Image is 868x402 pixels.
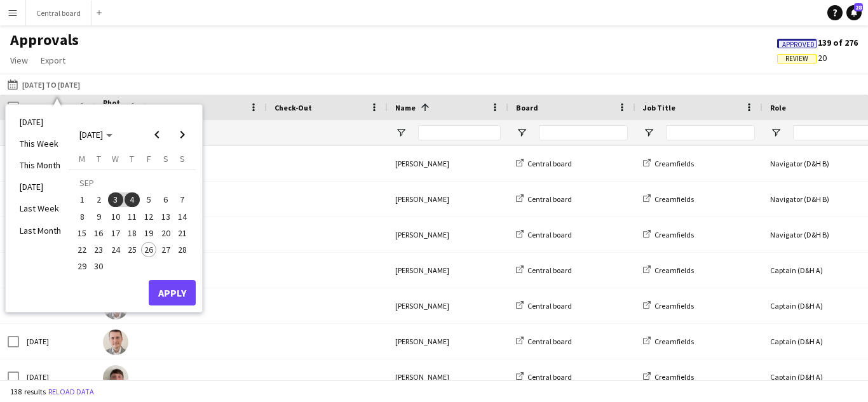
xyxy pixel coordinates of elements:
[147,153,151,164] span: F
[92,259,107,274] span: 30
[643,103,675,112] span: Job Title
[74,191,90,208] button: 01-09-2025
[516,265,572,275] a: Central board
[154,103,184,112] span: Check-In
[516,127,527,138] button: Open Filter Menu
[140,225,157,241] button: 19-09-2025
[90,191,107,208] button: 02-09-2025
[108,225,123,241] span: 17
[175,225,190,241] span: 21
[170,122,195,147] button: Next month
[174,225,191,241] button: 21-09-2025
[275,103,312,112] span: Check-Out
[74,241,90,258] button: 22-09-2025
[74,192,90,208] span: 1
[643,194,694,204] a: Creamfields
[46,385,97,399] button: Reload data
[19,324,95,359] div: [DATE]
[777,52,827,64] span: 20
[107,241,124,258] button: 24-09-2025
[527,265,572,275] span: Central board
[149,280,196,305] button: Apply
[174,241,191,258] button: 28-09-2025
[527,159,572,168] span: Central board
[124,208,140,225] button: 11-09-2025
[654,194,694,204] span: Creamfields
[516,159,572,168] a: Central board
[643,265,694,275] a: Creamfields
[130,153,134,164] span: T
[388,359,508,394] div: [PERSON_NAME]
[90,225,107,241] button: 16-09-2025
[5,77,83,92] button: [DATE] to [DATE]
[103,98,123,117] span: Photo
[854,3,863,11] span: 28
[5,52,33,69] a: View
[777,37,858,48] span: 139 of 276
[527,337,572,346] span: Central board
[92,209,107,224] span: 9
[157,225,173,241] button: 20-09-2025
[12,220,69,241] li: Last Month
[157,191,173,208] button: 06-09-2025
[388,146,508,181] div: [PERSON_NAME]
[388,217,508,252] div: [PERSON_NAME]
[90,208,107,225] button: 09-09-2025
[74,225,90,241] button: 15-09-2025
[516,103,538,112] span: Board
[12,176,69,198] li: [DATE]
[36,52,71,69] a: Export
[74,242,90,257] span: 22
[19,359,95,394] div: [DATE]
[41,55,65,66] span: Export
[125,209,140,224] span: 11
[10,55,28,66] span: View
[770,103,786,112] span: Role
[74,123,118,146] button: Choose month and year
[174,208,191,225] button: 14-09-2025
[643,127,654,138] button: Open Filter Menu
[125,225,140,241] span: 18
[527,301,572,311] span: Central board
[12,133,69,154] li: This Week
[654,337,694,346] span: Creamfields
[79,129,103,140] span: [DATE]
[770,127,782,138] button: Open Filter Menu
[74,175,191,191] td: SEP
[140,208,157,225] button: 12-09-2025
[144,122,170,147] button: Previous month
[74,259,90,274] span: 29
[643,230,694,239] a: Creamfields
[103,330,128,355] img: Adam Biel
[74,225,90,241] span: 15
[395,127,407,138] button: Open Filter Menu
[516,230,572,239] a: Central board
[125,242,140,257] span: 25
[124,241,140,258] button: 25-09-2025
[103,365,128,391] img: Aidan Scarbrough
[388,324,508,359] div: [PERSON_NAME]
[654,159,694,168] span: Creamfields
[112,153,119,164] span: W
[107,225,124,241] button: 17-09-2025
[141,225,156,241] span: 19
[539,125,628,140] input: Board Filter Input
[163,153,168,164] span: S
[654,265,694,275] span: Creamfields
[175,192,190,208] span: 7
[158,209,173,224] span: 13
[107,208,124,225] button: 10-09-2025
[79,153,85,164] span: M
[108,192,123,208] span: 3
[90,241,107,258] button: 23-09-2025
[654,230,694,239] span: Creamfields
[141,209,156,224] span: 12
[26,1,92,25] button: Central board
[388,182,508,217] div: [PERSON_NAME]
[140,191,157,208] button: 05-09-2025
[527,230,572,239] span: Central board
[108,209,123,224] span: 10
[124,191,140,208] button: 04-09-2025
[12,111,69,133] li: [DATE]
[175,209,190,224] span: 14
